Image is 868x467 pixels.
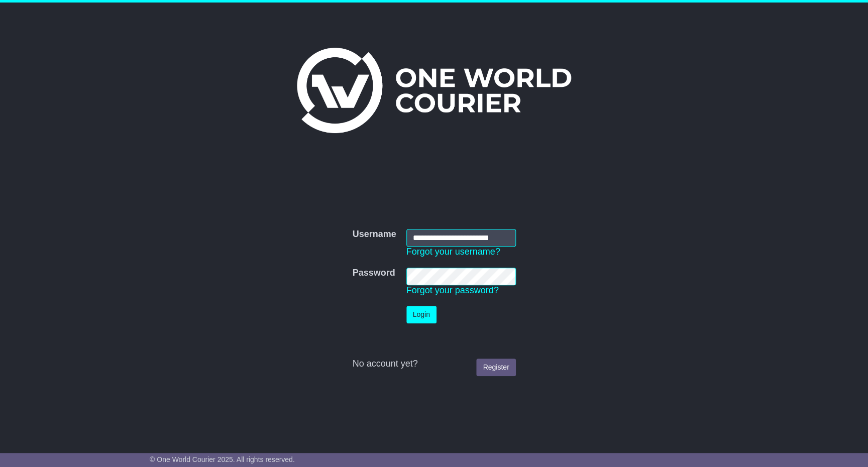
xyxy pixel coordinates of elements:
a: Forgot your username? [406,247,500,257]
span: © One World Courier 2025. All rights reserved. [150,455,295,463]
a: Forgot your password? [406,285,499,295]
img: One World [297,48,571,133]
div: No account yet? [352,359,515,370]
label: Password [352,268,395,279]
label: Username [352,229,396,240]
button: Login [406,306,437,323]
a: Register [476,359,515,376]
